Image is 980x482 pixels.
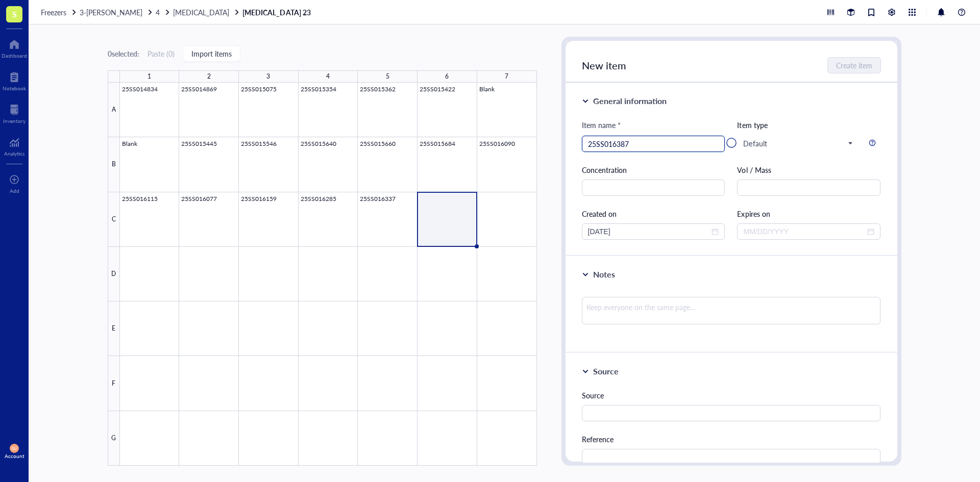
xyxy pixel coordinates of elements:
div: 6 [445,70,449,83]
div: C [108,192,120,247]
span: S [12,8,17,20]
span: GU [12,446,16,450]
div: Dashboard [2,53,27,59]
a: 4[MEDICAL_DATA] [156,8,240,17]
a: Freezers [41,8,78,17]
div: A [108,83,120,137]
div: Add [10,188,19,194]
span: [MEDICAL_DATA] [173,7,229,17]
a: [MEDICAL_DATA] 23 [242,8,312,17]
div: E [108,301,120,356]
span: Import items [191,49,232,58]
span: 4 [156,7,160,17]
div: Source [582,390,881,401]
a: 3-[PERSON_NAME] [80,8,154,17]
div: 0 selected: [108,48,139,59]
span: 3-[PERSON_NAME] [80,7,142,17]
a: Inventory [3,102,26,124]
div: Source [593,365,619,377]
div: G [108,411,120,466]
div: Account [5,453,24,459]
div: Notes [593,268,615,281]
div: 4 [326,70,330,83]
div: B [108,137,120,192]
span: Freezers [41,7,66,17]
a: Notebook [3,69,26,91]
div: Notebook [3,85,26,91]
div: 5 [386,70,389,83]
a: Dashboard [2,36,27,59]
div: F [108,356,120,411]
div: 7 [505,70,508,83]
div: Analytics [4,150,24,157]
a: Analytics [4,134,24,157]
div: 2 [207,70,211,83]
div: 3 [266,70,270,83]
div: Inventory [3,118,26,124]
div: D [108,247,120,301]
div: Reference [582,434,881,445]
div: 1 [148,70,151,83]
button: Import items [183,45,240,62]
button: Paste (0) [148,45,175,62]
